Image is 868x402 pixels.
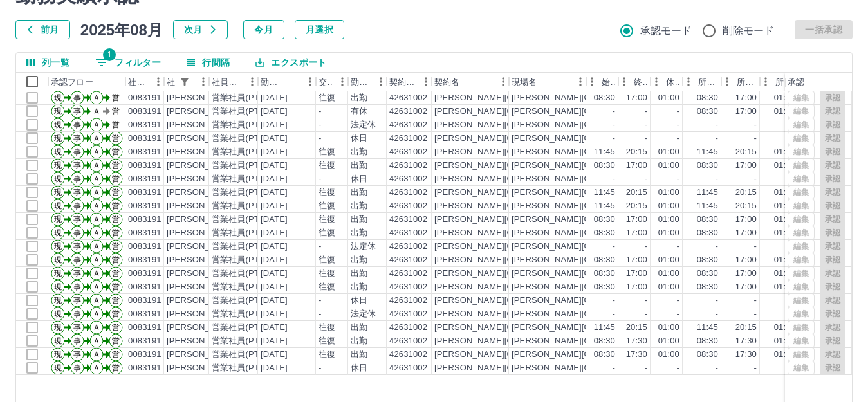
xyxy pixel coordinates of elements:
div: 42631002 [389,173,427,185]
div: 法定休 [351,241,376,253]
div: 11:45 [697,200,718,212]
div: [PERSON_NAME] [167,214,237,226]
div: [PERSON_NAME][GEOGRAPHIC_DATA][PERSON_NAME] [512,214,741,226]
text: 事 [73,255,81,264]
div: 01:00 [774,227,795,239]
div: [PERSON_NAME][GEOGRAPHIC_DATA] [434,241,593,253]
div: 0083191 [128,160,162,172]
div: 0083191 [128,200,162,212]
button: 列選択 [16,53,80,72]
div: - [754,119,757,131]
div: 休日 [351,132,367,145]
div: 勤務日 [261,73,282,91]
div: 営業社員(PT契約) [212,200,279,212]
text: 事 [73,228,81,237]
div: 0083191 [128,92,162,104]
div: 08:30 [697,105,718,118]
div: - [319,105,321,118]
div: 08:30 [594,92,615,104]
div: 休日 [351,173,367,185]
text: 営 [112,120,120,129]
div: [DATE] [261,173,288,185]
div: [PERSON_NAME][GEOGRAPHIC_DATA][PERSON_NAME] [512,200,741,212]
div: [PERSON_NAME][GEOGRAPHIC_DATA][PERSON_NAME] [512,105,741,118]
div: [PERSON_NAME][GEOGRAPHIC_DATA] [434,105,593,118]
div: - [319,132,321,145]
text: Ａ [93,215,100,224]
text: 現 [54,147,62,156]
div: 社員名 [164,73,209,91]
div: 17:00 [735,214,757,226]
div: 営業社員(PT契約) [212,119,279,131]
div: - [677,241,679,253]
button: メニュー [243,72,262,91]
div: 17:00 [735,254,757,266]
div: 0083191 [128,214,162,226]
div: 勤務区分 [348,73,387,91]
div: 往復 [319,187,335,199]
div: 所定休憩 [760,73,799,91]
div: 営業社員(PT契約) [212,132,279,145]
div: 始業 [602,73,616,91]
div: 01:00 [774,187,795,199]
button: ソート [282,73,300,91]
div: 勤務区分 [351,73,371,91]
text: Ａ [93,120,100,129]
div: 社員番号 [128,73,149,91]
div: 現場名 [509,73,586,91]
div: 17:00 [626,254,647,266]
div: 休憩 [666,73,680,91]
text: 現 [54,134,62,143]
button: メニュー [194,72,213,91]
div: [DATE] [261,214,288,226]
div: 08:30 [697,227,718,239]
button: 月選択 [295,20,344,39]
text: Ａ [93,161,100,170]
button: メニュー [300,72,320,91]
div: - [716,173,718,185]
text: 現 [54,93,62,102]
div: 有休 [351,105,367,118]
div: 営業社員(PT契約) [212,92,279,104]
div: - [319,173,321,185]
div: [PERSON_NAME][GEOGRAPHIC_DATA] [434,160,593,172]
div: 01:00 [658,146,679,158]
text: 営 [112,228,120,237]
text: 現 [54,161,62,170]
div: 承認フロー [48,73,125,91]
div: 17:00 [626,214,647,226]
text: 現 [54,255,62,264]
div: 1件のフィルターを適用中 [176,73,194,91]
div: 往復 [319,92,335,104]
div: 出勤 [351,200,367,212]
div: - [754,132,757,145]
div: 交通費 [316,73,348,91]
div: [DATE] [261,227,288,239]
text: Ａ [93,107,100,116]
div: 17:00 [626,160,647,172]
button: フィルター表示 [85,53,171,72]
div: 08:30 [697,254,718,266]
div: 勤務日 [258,73,316,91]
div: [PERSON_NAME][GEOGRAPHIC_DATA] [434,200,593,212]
button: メニュー [149,72,168,91]
div: 42631002 [389,200,427,212]
text: Ａ [93,255,100,264]
text: 営 [112,174,120,183]
div: [PERSON_NAME][GEOGRAPHIC_DATA][PERSON_NAME] [512,227,741,239]
div: 17:00 [735,227,757,239]
div: 0083191 [128,187,162,199]
h5: 2025年08月 [80,20,163,39]
div: [PERSON_NAME][GEOGRAPHIC_DATA][PERSON_NAME] [512,187,741,199]
div: - [613,105,615,118]
div: - [613,119,615,131]
div: 承認 [788,73,804,91]
text: Ａ [93,174,100,183]
div: 営業社員(PT契約) [212,254,279,266]
div: 01:00 [658,200,679,212]
button: エクスポート [245,53,337,72]
div: 08:30 [594,214,615,226]
div: 08:30 [697,160,718,172]
div: 出勤 [351,214,367,226]
div: 営業社員(PT契約) [212,146,279,158]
